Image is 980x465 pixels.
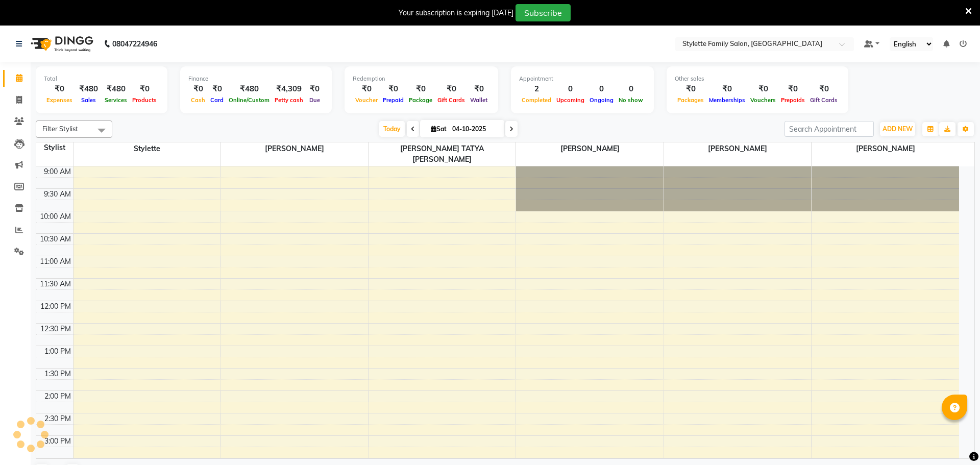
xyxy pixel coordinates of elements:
div: 1:00 PM [42,346,73,357]
div: Stylist [36,142,73,153]
div: 11:00 AM [38,256,73,267]
span: Sat [428,125,449,133]
span: Filter Stylist [42,125,78,133]
input: 2025-10-04 [449,121,500,137]
div: ₹0 [748,83,778,95]
div: ₹0 [778,83,807,95]
div: 1:30 PM [42,369,73,379]
span: Package [406,96,435,104]
div: 9:30 AM [42,189,73,200]
span: No show [616,96,646,104]
div: ₹0 [435,83,468,95]
div: 10:00 AM [38,211,73,222]
button: ADD NEW [880,122,915,136]
span: Expenses [44,96,75,104]
span: [PERSON_NAME] TATYA [PERSON_NAME] [369,142,516,166]
span: Online/Custom [226,96,272,104]
span: Ongoing [587,96,616,104]
div: 2:00 PM [42,391,73,402]
img: logo [26,30,96,58]
div: ₹480 [226,83,272,95]
div: ₹0 [706,83,748,95]
span: Upcoming [554,96,587,104]
span: Sales [79,96,99,104]
input: Search Appointment [785,121,874,137]
span: Due [307,96,323,104]
div: 12:00 PM [38,301,73,312]
div: ₹0 [406,83,435,95]
div: ₹0 [380,83,406,95]
b: 08047224946 [112,30,157,58]
div: 0 [554,83,587,95]
button: Subscribe [516,4,571,21]
span: Gift Cards [807,96,840,104]
span: Packages [675,96,706,104]
div: 0 [616,83,646,95]
span: Cash [188,96,208,104]
span: [PERSON_NAME] [664,142,811,155]
span: Completed [519,96,554,104]
div: Finance [188,75,324,83]
div: 9:00 AM [42,166,73,177]
div: ₹4,309 [272,83,306,95]
div: 10:30 AM [38,234,73,244]
span: Prepaids [778,96,807,104]
div: ₹0 [675,83,706,95]
span: ADD NEW [883,125,913,133]
span: Wallet [468,96,490,104]
span: Vouchers [748,96,778,104]
div: Appointment [519,75,646,83]
span: Services [102,96,130,104]
div: 2 [519,83,554,95]
span: Prepaid [380,96,406,104]
div: Redemption [353,75,490,83]
div: ₹0 [468,83,490,95]
div: ₹0 [353,83,380,95]
div: ₹480 [102,83,130,95]
div: 12:30 PM [38,324,73,334]
span: Gift Cards [435,96,468,104]
span: Products [130,96,159,104]
div: Other sales [675,75,840,83]
span: [PERSON_NAME] [812,142,959,155]
span: Voucher [353,96,380,104]
span: Memberships [706,96,748,104]
div: Total [44,75,159,83]
span: [PERSON_NAME] [516,142,663,155]
div: 11:30 AM [38,279,73,289]
div: ₹0 [188,83,208,95]
span: [PERSON_NAME] [221,142,368,155]
span: Stylette [73,142,220,155]
div: ₹480 [75,83,102,95]
span: Today [379,121,405,137]
div: ₹0 [130,83,159,95]
div: ₹0 [44,83,75,95]
div: 2:30 PM [42,413,73,424]
div: 3:00 PM [42,436,73,447]
div: Your subscription is expiring [DATE] [399,8,513,18]
div: ₹0 [807,83,840,95]
div: 0 [587,83,616,95]
span: Petty cash [272,96,306,104]
div: ₹0 [208,83,226,95]
span: Card [208,96,226,104]
div: ₹0 [306,83,324,95]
